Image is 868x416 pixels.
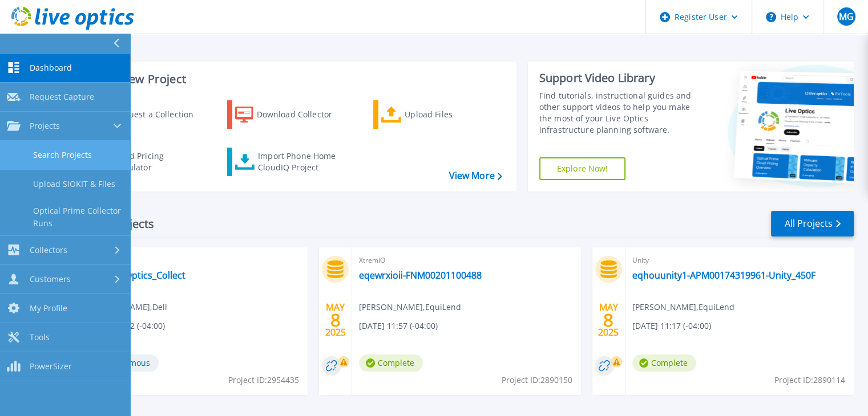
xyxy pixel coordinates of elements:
[330,315,341,325] span: 8
[405,103,496,126] div: Upload Files
[30,92,94,102] span: Request Capture
[632,354,696,372] span: Complete
[539,157,626,180] a: Explore Now!
[112,150,203,173] div: Cloud Pricing Calculator
[30,274,71,284] span: Customers
[257,103,348,126] div: Download Collector
[449,170,502,181] a: View More
[86,254,301,267] span: Optical Prime
[228,374,299,386] span: Project ID: 2954435
[359,320,438,332] span: [DATE] 11:57 (-04:00)
[81,73,502,85] h3: Start a New Project
[597,299,619,341] div: MAY 2025
[838,12,853,21] span: MG
[30,121,60,131] span: Projects
[632,301,734,313] span: [PERSON_NAME] , EquiLend
[359,270,482,281] a: eqewrxioii-FNM00201100488
[771,211,854,236] a: All Projects
[81,100,208,129] a: Request a Collection
[539,90,703,136] div: Find tutorials, instructional guides and other support videos to help you make the most of your L...
[227,100,354,129] a: Download Collector
[632,320,711,332] span: [DATE] 11:17 (-04:00)
[81,148,208,176] a: Cloud Pricing Calculator
[359,354,423,372] span: Complete
[325,299,346,341] div: MAY 2025
[86,270,185,281] a: PW_Live_Optics_Collect
[359,301,461,313] span: [PERSON_NAME] , EquiLend
[632,270,815,281] a: eqhouunity1-APM00174319961-Unity_450F
[258,150,347,173] div: Import Phone Home CloudIQ Project
[30,63,72,73] span: Dashboard
[632,254,847,267] span: Unity
[30,245,67,255] span: Collectors
[373,100,500,129] a: Upload Files
[774,374,845,386] span: Project ID: 2890114
[502,374,572,386] span: Project ID: 2890150
[359,254,574,267] span: XtremIO
[30,361,72,372] span: PowerSizer
[114,103,205,126] div: Request a Collection
[30,303,67,313] span: My Profile
[30,332,50,342] span: Tools
[603,315,613,325] span: 8
[539,71,703,85] div: Support Video Library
